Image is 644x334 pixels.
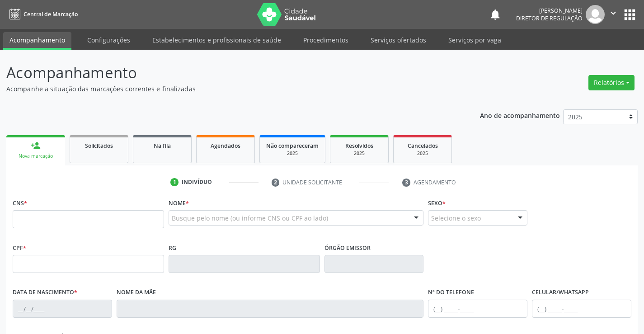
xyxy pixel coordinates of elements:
[442,32,508,48] a: Serviços por vaga
[532,286,589,300] label: Celular/WhatsApp
[81,32,136,48] a: Configurações
[324,241,371,255] label: Órgão emissor
[31,141,41,151] div: person_add
[13,153,59,160] div: Nova marcação
[364,32,432,48] a: Serviços ofertados
[266,150,319,157] div: 2025
[211,142,240,150] span: Agendados
[172,213,328,223] span: Busque pelo nome (ou informe CNS ou CPF ao lado)
[588,75,635,90] button: Relatórios
[13,241,26,255] label: CPF
[516,14,583,22] span: Diretor de regulação
[6,7,78,22] a: Central de Marcação
[24,10,78,18] span: Central de Marcação
[428,196,446,210] label: Sexo
[117,286,156,300] label: Nome da mãe
[6,84,448,94] p: Acompanhe a situação das marcações correntes e finalizadas
[622,7,638,23] button: apps
[3,32,71,50] a: Acompanhamento
[345,142,373,150] span: Resolvidos
[532,300,631,318] input: (__) _____-_____
[408,142,438,150] span: Cancelados
[400,150,445,157] div: 2025
[586,5,605,24] img: img
[13,196,27,210] label: CNS
[608,8,618,18] i: 
[297,32,355,48] a: Procedimentos
[337,150,382,157] div: 2025
[6,61,448,84] p: Acompanhamento
[428,286,474,300] label: Nº do Telefone
[428,300,527,318] input: (__) _____-_____
[154,142,171,150] span: Na fila
[146,32,287,48] a: Estabelecimentos e profissionais de saúde
[605,5,622,24] button: 
[169,196,189,210] label: Nome
[169,241,176,255] label: RG
[489,8,502,21] button: notifications
[85,142,113,150] span: Solicitados
[516,7,583,14] div: [PERSON_NAME]
[266,142,319,150] span: Não compareceram
[480,109,560,121] p: Ano de acompanhamento
[13,300,112,318] input: __/__/____
[431,213,481,223] span: Selecione o sexo
[13,286,77,300] label: Data de nascimento
[182,178,212,186] div: Indivíduo
[170,178,179,186] div: 1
